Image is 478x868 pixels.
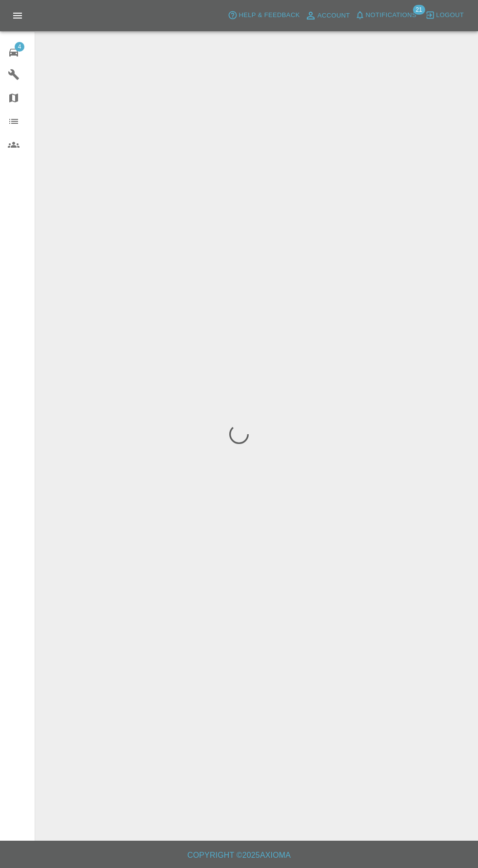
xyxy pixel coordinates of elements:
span: 21 [413,5,425,15]
h6: Copyright © 2025 Axioma [8,849,470,862]
span: 4 [15,42,24,52]
button: Open drawer [6,4,29,27]
button: Help & Feedback [225,8,302,23]
a: Account [302,8,353,23]
span: Account [318,10,350,21]
span: Help & Feedback [239,10,299,21]
button: Notifications [353,8,419,23]
span: Notifications [366,10,417,21]
span: Logout [436,10,464,21]
button: Logout [423,8,466,23]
